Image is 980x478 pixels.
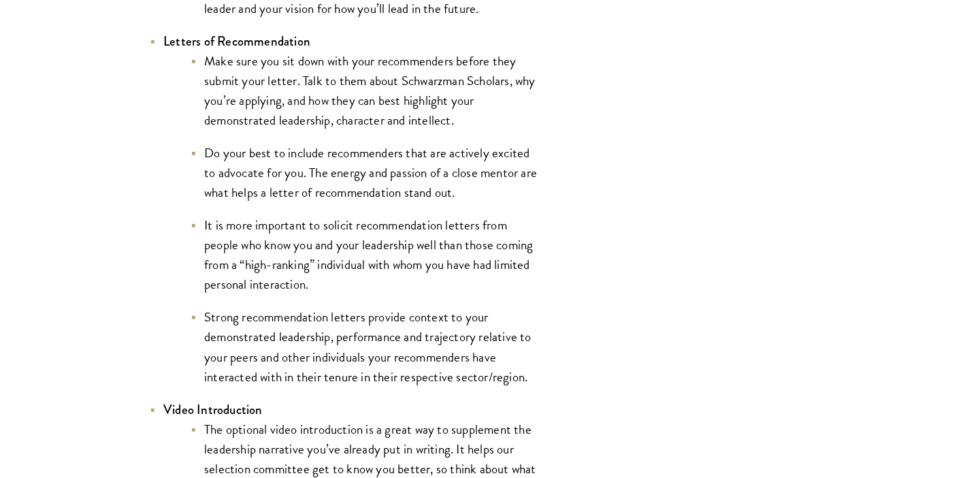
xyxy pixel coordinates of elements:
li: Strong recommendation letters provide context to your demonstrated leadership, performance and tr... [191,307,538,386]
li: Do your best to include recommenders that are actively excited to advocate for you. The energy an... [191,143,538,202]
li: Make sure you sit down with your recommenders before they submit your letter. Talk to them about ... [191,51,538,130]
strong: Letters of Recommendation [163,32,310,50]
strong: Video Introduction [163,400,263,419]
li: It is more important to solicit recommendation letters from people who know you and your leadersh... [191,215,538,294]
